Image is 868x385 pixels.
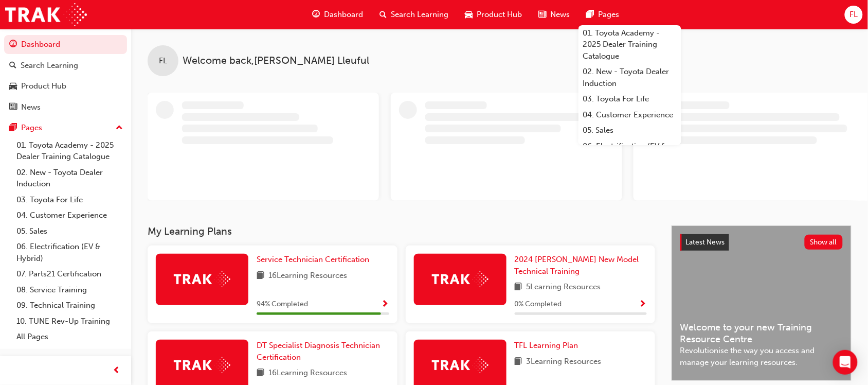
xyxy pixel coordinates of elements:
[4,33,127,118] button: DashboardSearch LearningProduct HubNews
[578,122,681,138] a: 05. Sales
[12,282,127,298] a: 08. Service Training
[116,121,123,135] span: up-icon
[21,60,78,72] div: Search Learning
[515,254,647,277] a: 2024 [PERSON_NAME] New Model Technical Training
[680,345,843,368] span: Revolutionise the way you access and manage your learning resources.
[551,9,570,21] span: News
[12,313,127,329] a: 10. TUNE Rev-Up Training
[12,239,127,266] a: 06. Electrification (EV & Hybrid)
[183,55,369,67] span: Welcome back , [PERSON_NAME] Lleuful
[465,8,473,21] span: car-icon
[477,9,522,21] span: Product Hub
[680,234,843,251] a: Latest NewsShow all
[257,255,369,264] span: Service Technician Certification
[672,225,852,381] a: Latest NewsShow allWelcome to your new Training Resource CentreRevolutionise the way you access a...
[21,122,42,134] div: Pages
[599,9,620,21] span: Pages
[515,281,522,294] span: book-icon
[539,8,547,21] span: news-icon
[372,4,457,25] a: search-iconSearch Learning
[21,101,41,113] div: News
[5,3,87,26] img: Trak
[457,4,531,25] a: car-iconProduct Hub
[257,340,389,363] a: DT Specialist Diagnosis Technician Certification
[4,98,127,117] a: News
[515,356,522,369] span: book-icon
[12,207,127,223] a: 04. Customer Experience
[578,107,681,123] a: 04. Customer Experience
[174,271,230,287] img: Trak
[578,64,681,91] a: 02. New - Toyota Dealer Induction
[391,9,449,21] span: Search Learning
[12,165,127,192] a: 02. New - Toyota Dealer Induction
[531,4,578,25] a: news-iconNews
[268,367,347,380] span: 16 Learning Resources
[159,55,167,67] span: FL
[21,80,66,92] div: Product Hub
[527,281,601,294] span: 5 Learning Resources
[9,103,17,112] span: news-icon
[639,298,647,311] button: Show Progress
[9,61,16,71] span: search-icon
[12,297,127,313] a: 09. Technical Training
[324,9,364,21] span: Dashboard
[313,8,320,21] span: guage-icon
[9,124,17,133] span: pages-icon
[833,350,858,375] div: Open Intercom Messenger
[4,35,127,54] a: Dashboard
[9,40,17,49] span: guage-icon
[680,322,843,345] span: Welcome to your new Training Resource Centre
[113,364,121,377] span: prev-icon
[382,300,389,309] span: Show Progress
[515,255,639,276] span: 2024 [PERSON_NAME] New Model Technical Training
[4,118,127,137] button: Pages
[578,138,681,166] a: 06. Electrification (EV & Hybrid)
[257,270,264,283] span: book-icon
[432,357,489,373] img: Trak
[578,91,681,107] a: 03. Toyota For Life
[515,299,562,310] span: 0 % Completed
[12,329,127,345] a: All Pages
[257,367,264,380] span: book-icon
[12,192,127,208] a: 03. Toyota For Life
[587,8,594,21] span: pages-icon
[12,223,127,239] a: 05. Sales
[4,77,127,96] a: Product Hub
[380,8,387,21] span: search-icon
[578,4,628,25] a: pages-iconPages
[257,341,380,362] span: DT Specialist Diagnosis Technician Certification
[12,137,127,165] a: 01. Toyota Academy - 2025 Dealer Training Catalogue
[578,25,681,64] a: 01. Toyota Academy - 2025 Dealer Training Catalogue
[148,225,655,237] h3: My Learning Plans
[257,299,308,310] span: 94 % Completed
[515,341,578,350] span: TFL Learning Plan
[12,266,127,282] a: 07. Parts21 Certification
[805,235,843,250] button: Show all
[527,356,602,369] span: 3 Learning Resources
[639,300,647,309] span: Show Progress
[382,298,389,311] button: Show Progress
[304,4,372,25] a: guage-iconDashboard
[174,357,230,373] img: Trak
[432,271,489,287] img: Trak
[849,9,858,21] span: FL
[257,254,373,266] a: Service Technician Certification
[845,6,863,24] button: FL
[686,238,725,247] span: Latest News
[268,270,347,283] span: 16 Learning Resources
[4,56,127,75] a: Search Learning
[515,340,583,352] a: TFL Learning Plan
[9,82,17,91] span: car-icon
